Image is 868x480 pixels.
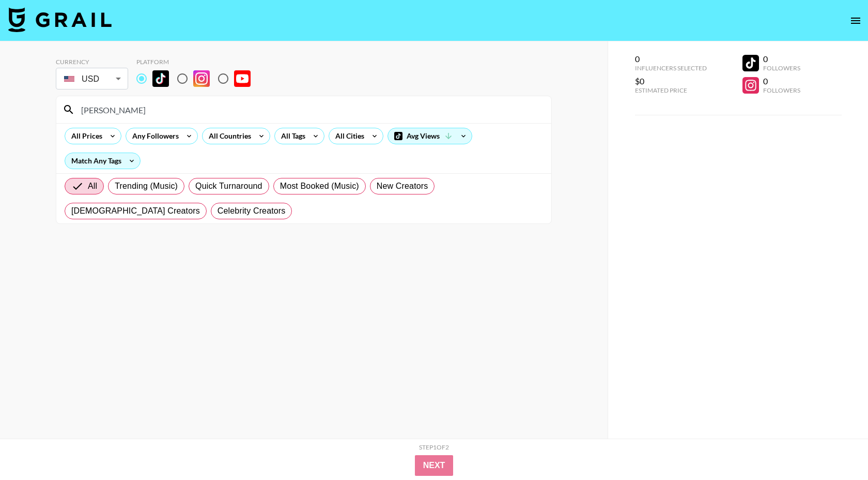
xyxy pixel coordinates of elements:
div: Avg Views [388,128,472,144]
span: Trending (Music) [115,180,178,192]
div: Step 1 of 2 [419,443,449,451]
div: 0 [763,76,800,86]
span: Most Booked (Music) [280,180,359,192]
div: Influencers Selected [635,64,707,72]
div: Followers [763,64,800,72]
div: Estimated Price [635,86,707,94]
span: [DEMOGRAPHIC_DATA] Creators [71,205,200,217]
div: 0 [763,54,800,64]
img: Instagram [193,70,210,87]
img: YouTube [234,70,251,87]
iframe: Drift Widget Chat Controller [816,428,856,468]
div: All Cities [329,128,366,144]
div: 0 [635,54,707,64]
span: New Creators [377,180,428,192]
input: Search by User Name [75,101,545,118]
div: $0 [635,76,707,86]
img: Grail Talent [8,7,112,32]
div: USD [58,70,126,88]
img: TikTok [152,70,169,87]
div: Followers [763,86,800,94]
div: All Countries [203,128,253,144]
button: open drawer [845,10,866,31]
span: All [88,180,97,192]
button: Next [415,455,454,476]
span: Celebrity Creators [218,205,286,217]
div: All Tags [275,128,307,144]
div: All Prices [65,128,104,144]
div: Any Followers [126,128,181,144]
div: Platform [136,58,259,66]
div: Currency [56,58,128,66]
span: Quick Turnaround [195,180,262,192]
div: Match Any Tags [65,153,140,169]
